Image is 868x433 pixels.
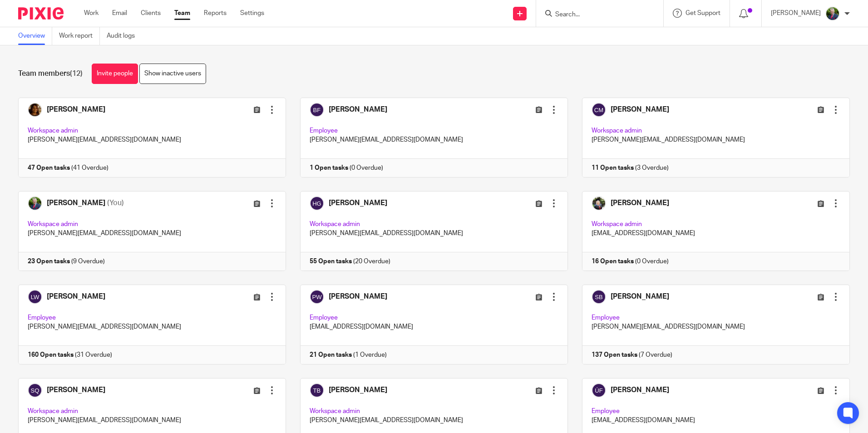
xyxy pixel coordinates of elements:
[59,27,100,45] a: Work report
[18,7,64,20] img: Pixie
[240,9,264,18] a: Settings
[92,64,138,84] a: Invite people
[554,11,636,19] input: Search
[107,27,142,45] a: Audit logs
[112,9,127,18] a: Email
[18,27,52,45] a: Overview
[70,70,83,77] span: (12)
[141,9,161,18] a: Clients
[139,64,206,84] a: Show inactive users
[771,9,821,18] p: [PERSON_NAME]
[204,9,227,18] a: Reports
[18,69,83,79] h1: Team members
[686,10,720,16] span: Get Support
[84,9,99,18] a: Work
[174,9,190,18] a: Team
[825,6,840,21] img: download.png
